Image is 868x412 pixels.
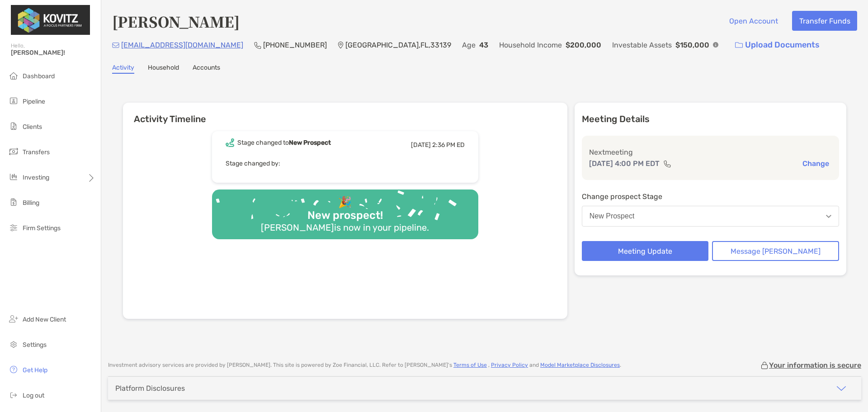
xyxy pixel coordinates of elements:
p: Household Income [499,39,562,51]
img: add_new_client icon [8,313,19,324]
span: Dashboard [23,72,55,80]
img: Confetti [212,189,478,232]
span: Add New Client [23,316,66,323]
span: [PERSON_NAME]! [11,49,95,57]
p: $150,000 [675,39,709,51]
a: Terms of Use [453,362,487,368]
h6: Activity Timeline [123,103,567,124]
img: Location Icon [338,42,344,49]
span: 2:36 PM ED [432,141,465,149]
button: Meeting Update [582,241,709,261]
a: Activity [112,64,134,74]
button: Open Account [722,11,785,31]
img: Zoe Logo [11,4,90,36]
img: settings icon [8,339,19,350]
img: investing icon [8,171,19,182]
p: 43 [479,39,488,51]
img: pipeline icon [8,95,19,106]
p: Stage changed by: [226,158,465,169]
p: Investment advisory services are provided by [PERSON_NAME] . This site is powered by Zoe Financia... [108,362,621,369]
p: [DATE] 4:00 PM EDT [589,158,660,169]
img: dashboard icon [8,70,19,81]
div: New Prospect [590,212,635,220]
button: Message [PERSON_NAME] [712,241,839,261]
img: logout icon [8,389,19,400]
img: firm-settings icon [8,222,19,233]
img: Info Icon [713,42,718,47]
a: Upload Documents [729,35,826,55]
b: New Prospect [289,139,331,147]
span: Clients [23,123,42,131]
img: clients icon [8,121,19,132]
a: Household [148,64,179,74]
p: Meeting Details [582,114,839,125]
span: [DATE] [411,141,431,149]
p: $200,000 [566,39,601,51]
p: Change prospect Stage [582,191,839,202]
div: 🎉 [335,196,355,209]
a: Model Marketplace Disclosures [540,362,620,368]
a: Accounts [193,64,220,74]
img: Event icon [226,138,234,147]
span: Settings [23,341,47,349]
span: Investing [23,174,49,181]
button: Change [800,159,832,168]
button: Transfer Funds [792,11,857,31]
img: billing icon [8,197,19,208]
img: communication type [663,160,671,167]
span: Get Help [23,366,47,374]
div: Stage changed to [237,139,331,147]
button: New Prospect [582,206,839,227]
span: Transfers [23,148,50,156]
p: [GEOGRAPHIC_DATA] , FL , 33139 [345,39,451,51]
img: icon arrow [836,383,847,394]
p: [EMAIL_ADDRESS][DOMAIN_NAME] [121,39,243,51]
h4: [PERSON_NAME] [112,11,240,32]
span: Log out [23,392,44,399]
img: Email Icon [112,43,119,48]
p: [PHONE_NUMBER] [263,39,327,51]
img: get-help icon [8,364,19,375]
img: Open dropdown arrow [826,215,831,218]
span: Pipeline [23,98,45,105]
p: Investable Assets [612,39,672,51]
p: Next meeting [589,147,832,158]
a: Privacy Policy [491,362,528,368]
span: Firm Settings [23,224,61,232]
img: Phone Icon [254,42,261,49]
p: Your information is secure [769,361,861,369]
img: button icon [735,42,743,48]
div: Platform Disclosures [115,384,185,393]
img: transfers icon [8,146,19,157]
div: [PERSON_NAME] is now in your pipeline. [257,222,433,233]
p: Age [462,39,476,51]
div: New prospect! [304,209,387,222]
span: Billing [23,199,39,207]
